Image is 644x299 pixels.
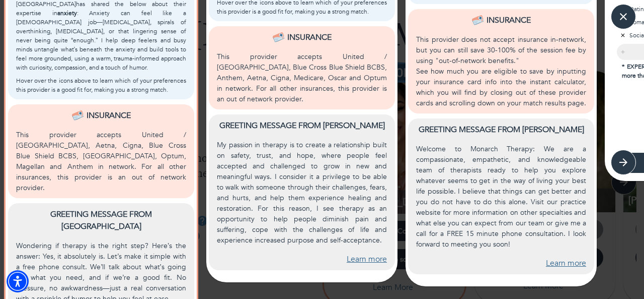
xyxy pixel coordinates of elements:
p: Hover over the icons above to learn which of your preferences this provider is a good fit for, ma... [16,76,186,94]
a: Learn more [546,258,586,269]
p: Welcome to Monarch Therapy: We are a compassionate, empathetic, and knowledgeable team of therapi... [416,144,586,250]
p: Insurance [487,14,531,26]
p: See how much you are eligible to save by inputting your insurance card info into the instant calc... [416,66,586,108]
p: Insurance [287,31,332,43]
p: Insurance [87,109,131,122]
p: Greeting message from [GEOGRAPHIC_DATA] [16,208,186,232]
p: Greeting message from [PERSON_NAME] [217,119,387,132]
a: Learn more [347,254,387,265]
p: This provider does not accept insurance in-network, but you can still save 30-100% of the session... [416,34,586,66]
div: Accessibility Menu [7,270,29,292]
p: This provider accepts United / [GEOGRAPHIC_DATA], Blue Cross Blue Shield BCBS, Anthem, Aetna, Cig... [217,51,387,104]
b: anxiety [57,9,77,17]
p: This provider accepts United / [GEOGRAPHIC_DATA], Aetna, Cigna, Blue Cross Blue Shield BCBS, [GEO... [16,130,186,193]
p: Greeting message from [PERSON_NAME] [416,124,586,136]
p: My passion in therapy is to create a relationship built on safety, trust, and hope, where people ... [217,140,387,246]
